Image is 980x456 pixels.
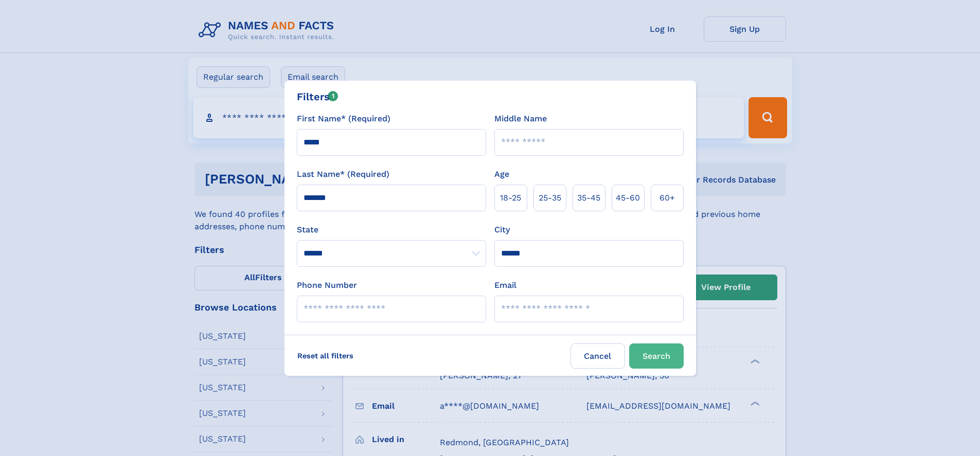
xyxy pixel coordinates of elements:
[629,343,684,369] button: Search
[297,279,357,291] label: Phone Number
[494,279,516,291] label: Email
[297,168,389,180] label: Last Name* (Required)
[571,343,625,369] label: Cancel
[539,192,561,204] span: 25‑35
[616,192,640,204] span: 45‑60
[494,113,547,125] label: Middle Name
[291,343,360,368] label: Reset all filters
[577,192,600,204] span: 35‑45
[494,224,510,236] label: City
[660,192,675,204] span: 60+
[297,224,486,236] label: State
[297,89,338,104] div: Filters
[500,192,521,204] span: 18‑25
[494,168,509,180] label: Age
[297,113,390,125] label: First Name* (Required)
